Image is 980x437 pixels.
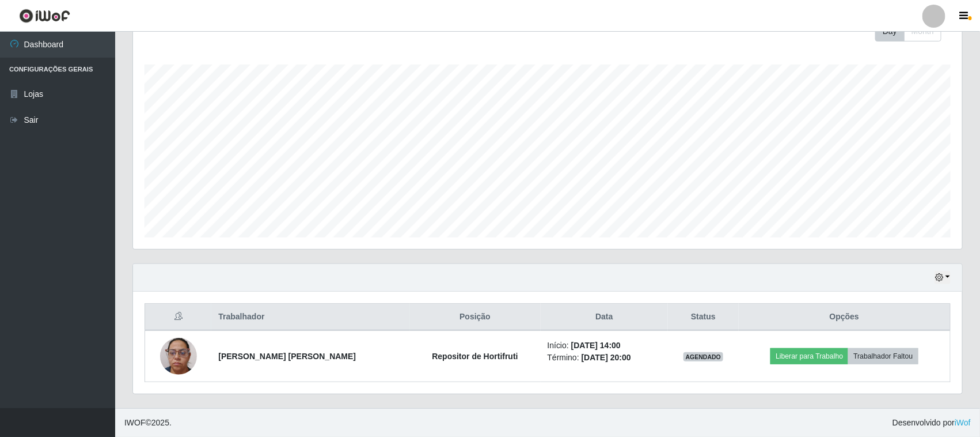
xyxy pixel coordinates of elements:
th: Trabalhador [211,304,409,331]
span: Desenvolvido por [892,417,971,429]
th: Status [668,304,739,331]
time: [DATE] 14:00 [571,341,621,350]
strong: [PERSON_NAME] [PERSON_NAME] [218,352,356,361]
th: Data [541,304,668,331]
li: Início: [548,340,662,352]
button: Trabalhador Faltou [848,348,918,364]
a: iWof [955,418,971,427]
img: CoreUI Logo [19,9,70,23]
span: AGENDADO [683,352,724,361]
li: Término: [548,352,662,364]
time: [DATE] 20:00 [582,353,631,362]
button: Liberar para Trabalho [770,348,848,364]
th: Opções [739,304,951,331]
strong: Repositor de Hortifruti [432,352,518,361]
span: © 2025 . [124,417,172,429]
img: 1758675688456.jpeg [160,338,197,375]
th: Posição [410,304,541,331]
span: IWOF [124,418,146,427]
